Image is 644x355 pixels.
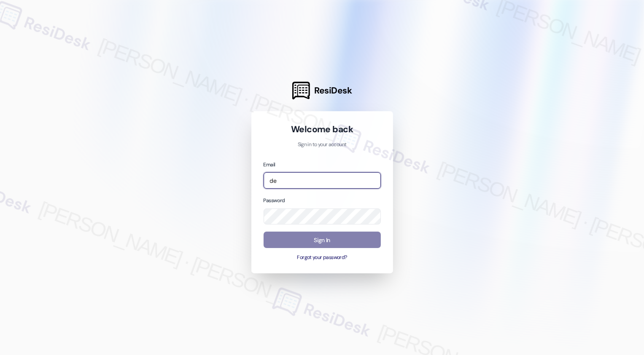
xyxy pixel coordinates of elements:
label: Email [264,161,275,168]
button: Forgot your password? [264,254,381,262]
span: ResiDesk [314,85,352,96]
button: Sign In [264,232,381,248]
p: Sign in to your account [264,141,381,149]
label: Password [264,197,285,204]
input: name@example.com [264,172,381,189]
h1: Welcome back [264,123,381,135]
img: ResiDesk Logo [292,82,310,99]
